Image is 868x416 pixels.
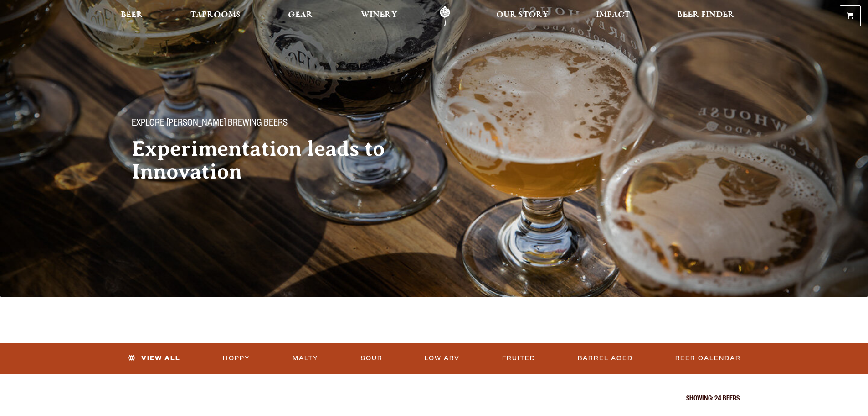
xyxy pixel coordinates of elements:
[428,6,462,26] a: Odell Home
[672,348,745,369] a: Beer Calendar
[288,11,313,19] span: Gear
[671,6,740,26] a: Beer Finder
[496,11,549,19] span: Our Story
[361,11,397,19] span: Winery
[132,118,288,130] span: Explore [PERSON_NAME] Brewing Beers
[129,396,740,403] p: Showing: 24 Beers
[357,348,386,369] a: Sour
[132,137,416,183] h2: Experimentation leads to Innovation
[596,11,630,19] span: Impact
[590,6,636,26] a: Impact
[355,6,403,26] a: Winery
[421,348,463,369] a: Low ABV
[185,6,247,26] a: Taprooms
[115,6,149,26] a: Beer
[121,11,143,19] span: Beer
[574,348,637,369] a: Barrel Aged
[219,348,254,369] a: Hoppy
[677,11,734,19] span: Beer Finder
[289,348,322,369] a: Malty
[282,6,319,26] a: Gear
[498,348,539,369] a: Fruited
[490,6,555,26] a: Our Story
[190,11,241,19] span: Taprooms
[123,348,184,369] a: View All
